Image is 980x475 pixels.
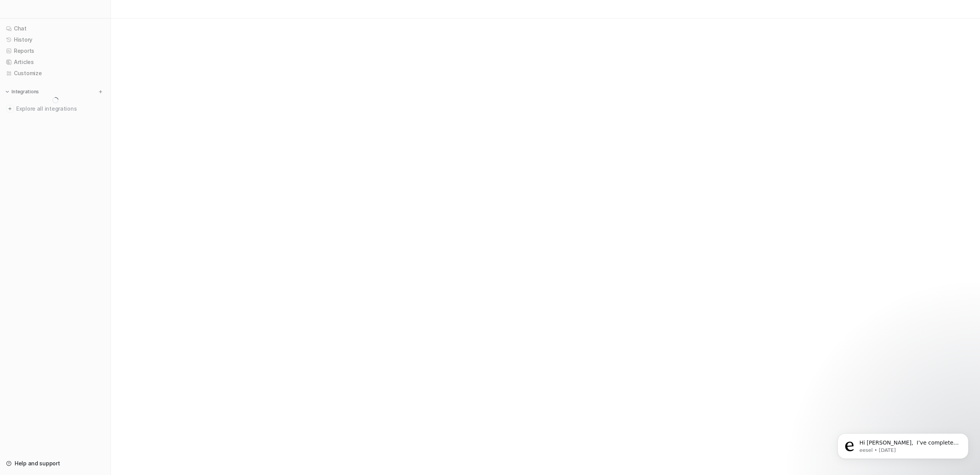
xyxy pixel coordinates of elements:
[3,103,107,114] a: Explore all integrations
[3,88,41,96] button: Integrations
[3,23,107,34] a: Chat
[6,105,14,113] img: explore all integrations
[3,34,107,45] a: History
[16,103,104,115] span: Explore all integrations
[12,89,39,95] p: Integrations
[3,68,107,79] a: Customize
[3,45,107,56] a: Reports
[826,417,980,471] iframe: Intercom notifications message
[3,57,107,67] a: Articles
[3,458,107,469] a: Help and support
[5,89,10,94] img: expand menu
[98,89,103,94] img: menu_add.svg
